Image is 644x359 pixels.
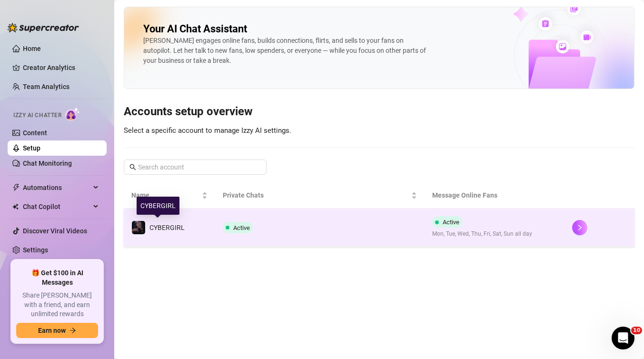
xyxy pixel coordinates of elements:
span: Select a specific account to manage Izzy AI settings. [124,126,291,135]
iframe: Intercom live chat [612,327,634,349]
h3: Accounts setup overview [124,104,634,120]
a: Creator Analytics [23,60,99,75]
span: Name [131,190,200,200]
span: Izzy AI Chatter [13,111,61,120]
span: 🎁 Get $100 in AI Messages [16,269,98,287]
span: 10 [631,327,642,334]
div: CYBERGIRL [137,197,179,215]
span: CYBERGIRL [149,224,185,231]
a: Home [23,45,41,52]
a: Content [23,129,47,137]
span: Active [443,219,459,226]
input: Search account [138,162,253,172]
span: Earn now [38,327,66,334]
span: arrow-right [69,327,76,334]
a: Settings [23,246,48,254]
span: Mon, Tue, Wed, Thu, Fri, Sat, Sun all day [432,229,532,239]
button: Earn nowarrow-right [16,323,98,338]
span: search [129,164,136,170]
span: Share [PERSON_NAME] with a friend, and earn unlimited rewards [16,291,98,319]
img: logo-BBDzfeDw.svg [8,23,79,32]
th: Private Chats [215,182,425,209]
button: right [572,220,587,235]
div: [PERSON_NAME] engages online fans, builds connections, flirts, and sells to your fans on autopilo... [143,36,429,66]
span: right [576,224,583,231]
th: Name [124,182,215,209]
a: Setup [23,144,40,152]
span: thunderbolt [12,184,20,191]
img: Chat Copilot [12,203,19,210]
span: Active [233,224,250,231]
a: Team Analytics [23,83,69,90]
img: AI Chatter [65,107,80,121]
a: Chat Monitoring [23,160,72,167]
img: CYBERGIRL [132,221,145,234]
h2: Your AI Chat Assistant [143,22,247,36]
span: Chat Copilot [23,199,90,214]
span: Private Chats [223,190,410,200]
span: Automations [23,180,90,195]
a: Discover Viral Videos [23,227,87,235]
th: Message Online Fans [425,182,565,209]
